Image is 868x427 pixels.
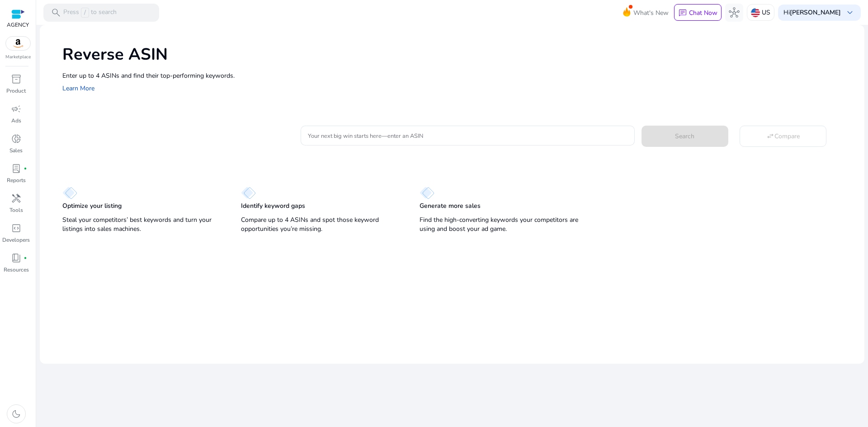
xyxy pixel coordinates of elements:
a: Learn More [62,84,94,93]
p: Resources [4,266,29,274]
p: Hi [783,9,841,16]
p: Marketplace [5,54,31,61]
p: Tools [9,206,23,214]
button: hub [725,4,743,22]
button: chatChat Now [674,4,722,21]
img: diamond.svg [62,187,77,199]
span: lab_profile [11,163,22,174]
span: fiber_manual_record [24,167,27,170]
span: code_blocks [11,223,22,234]
span: campaign [11,103,22,114]
p: Developers [2,236,30,244]
p: Product [6,87,26,95]
p: AGENCY [7,21,29,29]
img: diamond.svg [420,187,434,199]
span: chat [678,9,687,18]
span: dark_mode [11,408,22,419]
span: keyboard_arrow_down [844,7,855,18]
b: [PERSON_NAME] [790,8,841,17]
p: Sales [9,146,23,155]
span: hub [729,7,740,18]
span: donut_small [11,133,22,144]
p: Reports [7,176,26,184]
h1: Reverse ASIN [62,45,855,64]
span: handyman [11,193,22,204]
span: inventory_2 [11,74,22,84]
span: fiber_manual_record [24,256,27,260]
img: amazon.svg [6,37,30,50]
span: / [81,8,89,18]
p: Ads [11,117,21,125]
span: What's New [633,5,669,21]
img: us.svg [751,8,760,17]
p: Optimize your listing [62,202,122,211]
p: US [762,5,770,20]
p: Find the high-converting keywords your competitors are using and boost your ad game. [420,216,580,234]
p: Steal your competitors’ best keywords and turn your listings into sales machines. [62,216,223,234]
p: Chat Now [689,9,717,17]
p: Press to search [63,8,117,18]
p: Enter up to 4 ASINs and find their top-performing keywords. [62,71,855,80]
p: Identify keyword gaps [241,202,305,211]
span: search [51,7,61,18]
img: diamond.svg [241,187,256,199]
p: Compare up to 4 ASINs and spot those keyword opportunities you’re missing. [241,216,401,234]
span: book_4 [11,253,22,263]
p: Generate more sales [420,202,481,211]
